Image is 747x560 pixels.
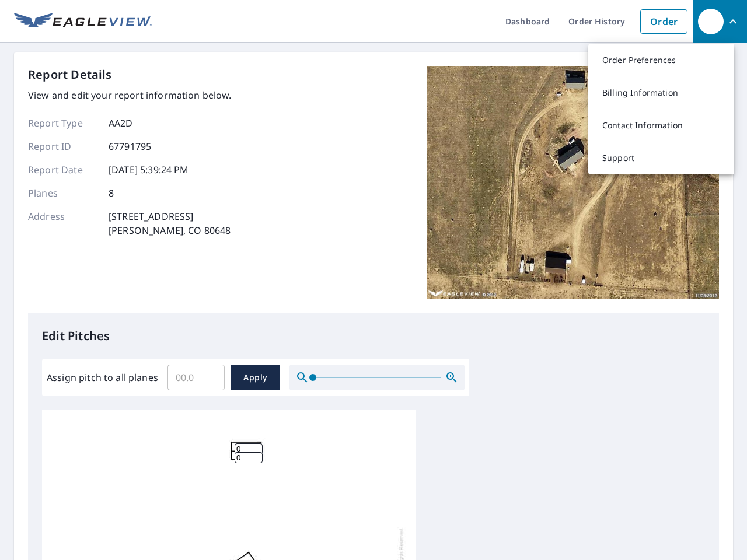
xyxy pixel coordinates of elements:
p: Edit Pitches [42,327,705,345]
a: Order Preferences [588,44,734,76]
a: Contact Information [588,109,734,142]
p: Report ID [28,139,98,153]
p: Report Details [28,66,112,83]
label: Assign pitch to all planes [47,370,158,384]
p: [STREET_ADDRESS] [PERSON_NAME], CO 80648 [109,209,231,237]
img: Top image [427,66,719,299]
p: AA2D [109,116,133,130]
a: Billing Information [588,76,734,109]
img: EV Logo [14,13,152,30]
p: View and edit your report information below. [28,88,232,102]
p: 67791795 [109,139,151,153]
a: Order [640,9,687,34]
p: Report Type [28,116,98,130]
span: Apply [240,370,271,385]
p: [DATE] 5:39:24 PM [109,163,189,177]
a: Support [588,142,734,174]
button: Apply [231,365,280,390]
input: 00.0 [167,361,225,394]
p: Report Date [28,163,98,177]
p: Planes [28,186,98,200]
p: 8 [109,186,114,200]
p: Address [28,209,98,237]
